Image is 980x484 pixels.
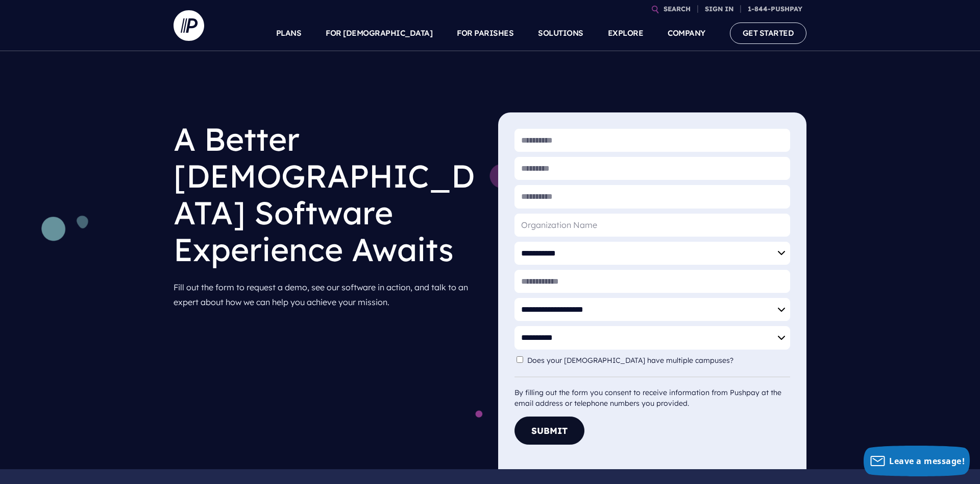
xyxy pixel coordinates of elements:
[514,417,584,445] button: Submit
[864,446,970,476] button: Leave a message!
[457,15,513,51] a: FOR PARISHES
[608,15,644,51] a: EXPLORE
[514,214,790,237] input: Organization Name
[538,15,583,51] a: SOLUTIONS
[174,112,482,276] h1: A Better [DEMOGRAPHIC_DATA] Software Experience Awaits
[668,15,705,51] a: COMPANY
[326,15,432,51] a: FOR [DEMOGRAPHIC_DATA]
[730,22,807,43] a: GET STARTED
[514,377,790,409] div: By filling out the form you consent to receive information from Pushpay at the email address or t...
[527,356,739,365] label: Does your [DEMOGRAPHIC_DATA] have multiple campuses?
[174,276,482,314] p: Fill out the form to request a demo, see our software in action, and talk to an expert about how ...
[889,455,965,467] span: Leave a message!
[276,15,302,51] a: PLANS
